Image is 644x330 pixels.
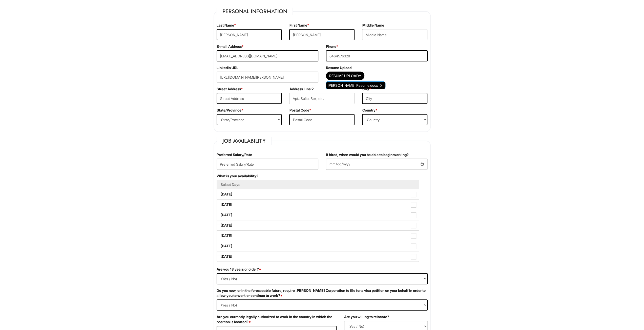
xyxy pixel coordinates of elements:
label: Middle Name [362,23,384,28]
label: LinkedIn URL [217,65,238,70]
input: Street Address [217,93,282,104]
input: Postal Code [289,114,355,125]
h5: Select Days [221,183,415,186]
input: Preferred Salary/Rate [217,159,318,170]
input: Phone [326,50,428,61]
label: [DATE] [217,241,419,251]
label: If hired, when would you be able to begin working? [326,152,409,157]
input: First Name [289,29,355,40]
label: E-mail Address [217,44,244,49]
legend: Personal Information [217,8,293,15]
label: Phone [326,44,338,49]
label: Address Line 2 [289,86,313,92]
label: [DATE] [217,231,419,241]
label: Are you currently legally authorized to work in the country in which the position is located? [217,314,337,324]
label: Postal Code [289,108,311,113]
input: E-mail Address [217,50,318,61]
label: [DATE] [217,251,419,261]
a: Clear Uploaded File [379,82,384,89]
label: Street Address [217,86,243,92]
label: [DATE] [217,220,419,230]
label: First Name [289,23,309,28]
label: What is your availability? [217,173,258,179]
input: Middle Name [362,29,427,40]
label: [DATE] [217,210,419,220]
input: LinkedIn URL [217,72,318,83]
input: City [362,93,427,104]
label: [DATE] [217,200,419,210]
span: [PERSON_NAME] Resume.docx [328,83,378,87]
label: City [362,86,371,92]
input: Last Name [217,29,282,40]
label: Preferred Salary/Rate [217,152,252,157]
label: [DATE] [217,189,419,199]
select: (Yes / No) [217,273,428,284]
label: Are you willing to relocate? [344,314,389,319]
button: Resume Upload*Resume Upload* [326,72,364,80]
select: Country [362,114,427,125]
label: Are you 18 years or older? [217,267,261,272]
label: Resume Upload [326,65,351,70]
label: Country [362,108,377,113]
select: (Yes / No) [217,299,428,311]
select: State/Province [217,114,282,125]
label: State/Province [217,108,243,113]
label: Do you now, or in the foreseeable future, require [PERSON_NAME] Corporation to file for a visa pe... [217,288,428,298]
input: Apt., Suite, Box, etc. [289,93,355,104]
label: Last Name [217,23,236,28]
legend: Job Availability [217,137,272,145]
